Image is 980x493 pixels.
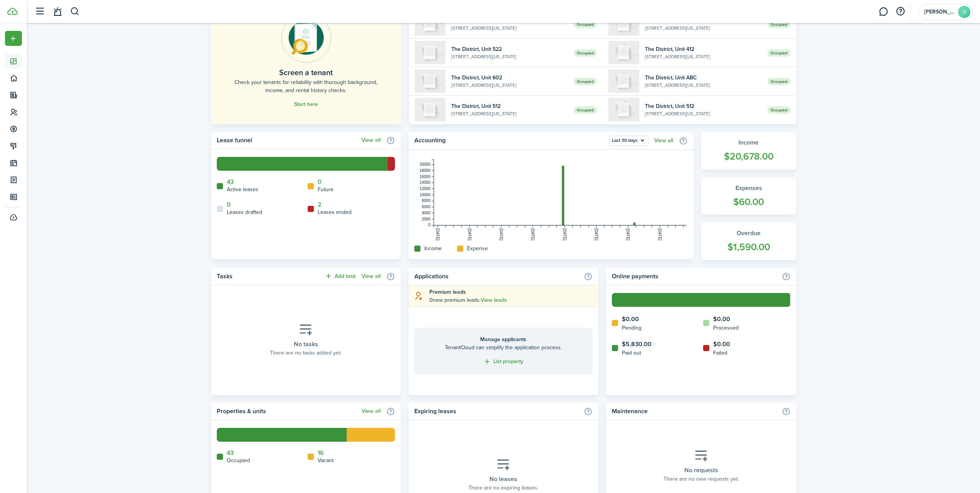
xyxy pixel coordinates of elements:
[451,82,568,89] widget-list-item-description: [STREET_ADDRESS][US_STATE]
[626,228,630,241] tspan: [DATE]
[958,6,970,18] avatar-text: R
[429,288,593,296] explanation-title: Premium leads
[574,78,597,85] span: Occupied
[684,466,718,475] placeholder-title: No requests
[318,449,324,456] a: 16
[645,102,762,110] widget-list-item-title: The District, Unit 512
[414,136,605,146] home-widget-title: Accounting
[574,49,597,57] span: Occupied
[894,5,907,18] button: Open resource center
[279,67,333,78] home-placeholder-title: Screen a tenant
[318,208,352,216] home-widget-title: Leases ended
[415,69,446,93] img: 602
[645,74,762,82] widget-list-item-title: The District, Unit ABC
[645,25,762,32] widget-list-item-description: [STREET_ADDRESS][US_STATE]
[709,149,789,164] widget-stats-count: $20,678.00
[609,136,648,146] button: Open menu
[451,74,568,82] widget-list-item-title: The District, Unit 602
[622,340,652,349] home-widget-count: $5,830.00
[481,297,507,303] a: View leads
[281,13,331,63] img: Online payments
[70,5,80,18] button: Search
[362,273,380,279] a: View all
[767,49,791,57] span: Occupied
[608,12,639,36] img: 507
[422,199,431,203] tspan: 8000
[713,315,739,324] home-widget-count: $0.00
[658,228,662,241] tspan: [DATE]
[318,178,322,185] a: 0
[709,138,789,147] widget-stats-title: Income
[701,132,796,170] a: Income$20,678.00
[420,180,431,185] tspan: 14000
[415,98,446,121] img: 512
[424,244,442,252] home-widget-title: Income
[608,69,639,93] img: ABC
[767,78,791,85] span: Occupied
[414,291,424,300] i: soft
[415,41,446,64] img: 522
[612,272,777,281] home-widget-title: Online payments
[713,340,730,349] home-widget-count: $0.00
[227,208,262,216] home-widget-title: Leases drafted
[294,340,318,349] placeholder-title: No tasks
[451,53,568,60] widget-list-item-description: [STREET_ADDRESS][US_STATE]
[227,449,234,456] a: 43
[709,183,789,193] widget-stats-title: Expenses
[594,228,598,241] tspan: [DATE]
[415,12,446,36] img: 512
[645,45,762,53] widget-list-item-title: The District, Unit 412
[767,106,791,114] span: Occupied
[50,2,65,22] a: Notifications
[563,228,567,241] tspan: [DATE]
[318,185,333,193] home-widget-title: Future
[422,343,585,352] home-placeholder-description: TenantCloud can simplify the application process.
[420,162,431,167] tspan: 20000
[622,349,652,357] home-widget-title: Paid out
[701,177,796,215] a: Expenses$60.00
[701,222,796,260] a: Overdue$1,590.00
[467,244,488,252] home-widget-title: Expense
[709,240,789,254] widget-stats-count: $1,590.00
[531,228,535,241] tspan: [DATE]
[574,21,597,28] span: Occupied
[924,9,955,15] span: Ronda
[227,456,250,464] home-widget-title: Occupied
[429,296,593,304] explanation-description: 0 new premium leads .
[422,217,431,221] tspan: 2000
[451,102,568,110] widget-list-item-title: The District, Unit 512
[645,53,762,60] widget-list-item-description: [STREET_ADDRESS][US_STATE]
[420,187,431,191] tspan: 12000
[428,223,431,227] tspan: 0
[436,228,440,241] tspan: [DATE]
[32,4,47,19] button: Open sidebar
[420,193,431,197] tspan: 10000
[362,408,380,414] a: View all
[5,31,22,46] button: Open menu
[217,272,321,281] home-widget-title: Tasks
[609,136,648,146] button: Last 30 days
[227,185,258,193] home-widget-title: Active leases
[420,175,431,179] tspan: 16000
[7,8,18,15] img: TenantCloud
[227,201,231,208] a: 0
[499,228,503,241] tspan: [DATE]
[663,475,739,483] placeholder-description: There are no new requests yet.
[713,324,739,332] home-widget-title: Processed
[270,349,342,357] placeholder-description: There are no tasks added yet.
[612,407,777,416] home-widget-title: Maintenance
[709,229,789,238] widget-stats-title: Overdue
[422,205,431,209] tspan: 6000
[622,324,642,332] home-widget-title: Pending
[451,45,568,53] widget-list-item-title: The District, Unit 522
[422,211,431,215] tspan: 4000
[767,21,791,28] span: Occupied
[414,272,580,281] home-widget-title: Applications
[608,41,639,64] img: 412
[420,168,431,173] tspan: 18000
[318,456,333,464] home-widget-title: Vacant
[654,138,673,144] a: View all
[574,106,597,114] span: Occupied
[228,78,384,94] home-placeholder-description: Check your tenants for reliability with thorough background, income, and rental history checks.
[318,201,322,208] a: 2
